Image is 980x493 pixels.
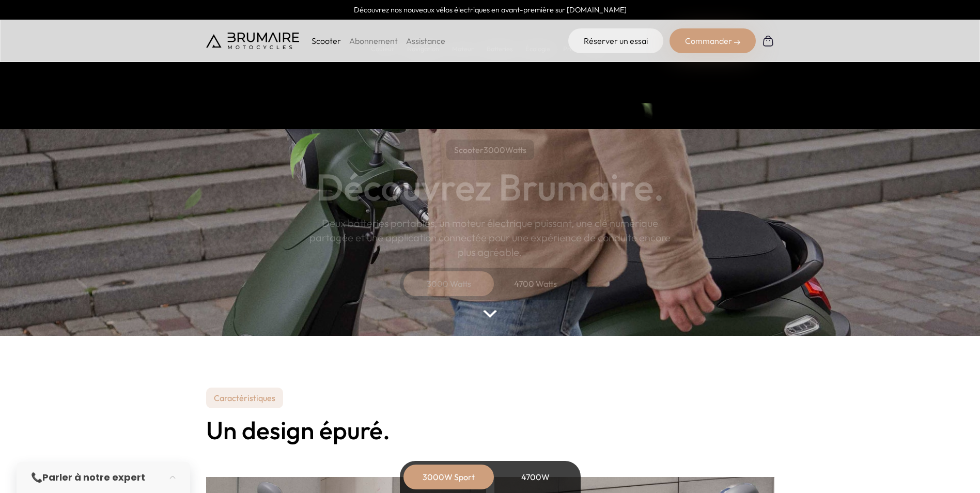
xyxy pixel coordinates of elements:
[494,465,577,489] div: 4700W
[309,216,671,259] p: Deux batteries portables, un moteur électrique puissant, une clé numérique partagée et une applic...
[312,35,341,47] p: Scooter
[734,39,740,45] img: right-arrow-2.png
[568,28,663,53] a: Réserver un essai
[484,145,505,155] span: 3000
[483,310,496,318] img: arrow-bottom.png
[316,168,664,206] h1: Découvrez Brumaire.
[408,465,490,489] div: 3000W Sport
[206,388,283,408] p: Caractéristiques
[928,444,970,483] iframe: Gorgias live chat messenger
[206,33,299,49] img: Brumaire Motocycles
[406,36,445,46] a: Assistance
[762,35,774,47] img: Panier
[349,36,398,46] a: Abonnement
[670,28,756,53] div: Commander
[446,140,534,160] p: Scooter Watts
[408,271,490,296] div: 3000 Watts
[494,271,577,296] div: 4700 Watts
[206,417,774,444] h2: Un design épuré.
